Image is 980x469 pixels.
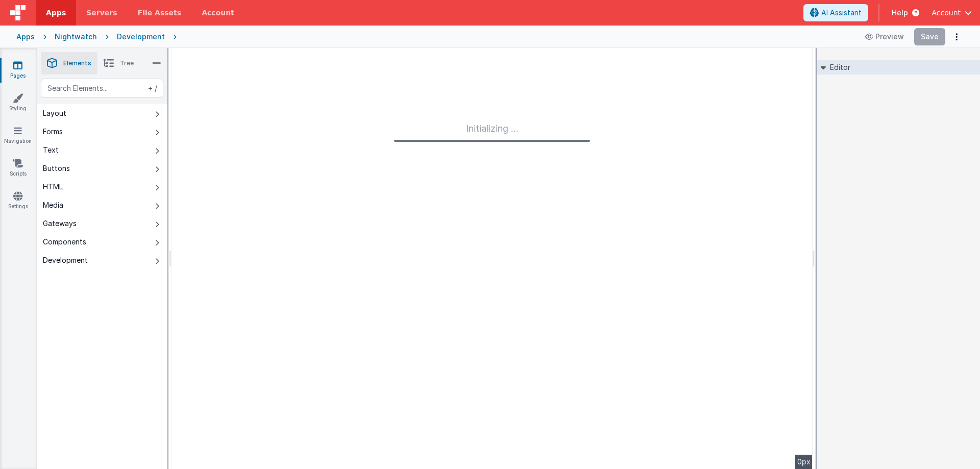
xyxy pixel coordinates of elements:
div: Initializing ... [394,121,590,142]
button: Layout [37,104,167,122]
span: + / [146,79,157,98]
div: Buttons [43,163,70,174]
div: 0px [795,455,813,469]
div: Media [43,200,63,210]
input: Search Elements... [41,79,163,98]
div: Components [43,237,86,247]
div: Apps [16,32,35,42]
button: AI Assistant [803,4,868,21]
span: Servers [86,8,117,18]
button: HTML [37,178,167,196]
span: Apps [46,8,66,18]
span: Account [932,8,961,18]
button: Media [37,196,167,214]
div: Development [117,32,165,42]
button: Development [37,251,167,269]
div: Gateways [43,218,77,229]
button: Gateways [37,214,167,233]
button: Buttons [37,159,167,178]
div: HTML [43,182,63,192]
button: Options [949,30,964,44]
span: Tree [120,59,134,67]
h2: Editor [826,60,850,75]
div: Nightwatch [55,32,97,42]
div: Forms [43,127,63,137]
button: Components [37,233,167,251]
div: Development [43,255,88,265]
span: AI Assistant [821,8,862,18]
div: Text [43,145,59,155]
div: --> [171,48,813,469]
button: Preview [859,29,910,45]
button: Account [932,8,972,18]
button: Forms [37,122,167,141]
div: Layout [43,108,66,118]
button: Text [37,141,167,159]
span: Elements [63,59,91,67]
span: Help [892,8,908,18]
span: File Assets [138,8,182,18]
button: Save [914,28,945,45]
